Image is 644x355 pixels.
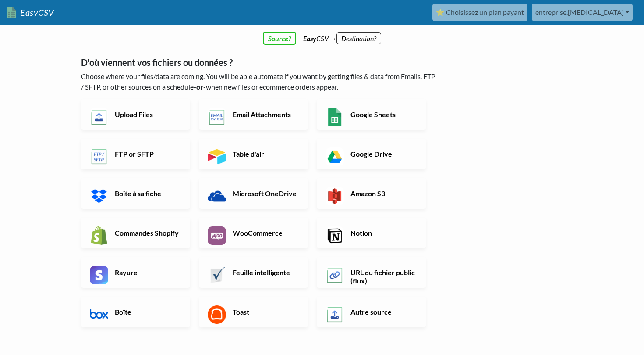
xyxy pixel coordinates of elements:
[230,308,299,316] h6: Toast
[317,139,426,169] a: Google Drive
[90,266,108,284] img: Application et API Stripe
[90,305,108,324] img: Application et API Box
[348,110,417,118] h6: Google Sheets
[208,147,226,166] img: Airtable App & API
[81,257,190,288] a: Rayure
[199,99,308,130] a: Email Attachments
[348,308,417,316] h6: Autre source
[113,150,181,158] h6: FTP or SFTP
[317,99,426,130] a: Google Sheets
[326,108,344,126] img: Google Sheets App & API
[326,226,344,245] img: Application et API de Notion
[81,297,190,327] a: Boîte
[113,308,181,316] h6: Boîte
[199,218,308,248] a: WooCommerce
[317,218,426,248] a: Notion
[208,266,226,284] img: Smartsheet App & API
[208,108,226,126] img: Email New CSV or XLSX File App & API
[81,218,190,248] a: Commandes Shopify
[113,229,181,237] h6: Commandes Shopify
[348,229,417,237] h6: Notion
[348,268,417,285] h6: URL du fichier public (flux)
[208,187,226,205] img: Application et API Microsoft OneDrive
[194,82,206,91] b: -or-
[199,178,308,209] a: Microsoft OneDrive
[230,189,299,197] h6: Microsoft OneDrive
[230,110,299,118] h6: Email Attachments
[532,4,633,21] a: entreprise.[MEDICAL_DATA]
[81,57,438,68] h5: D'où viennent vos fichiers ou données ?
[81,71,438,92] p: Choose where your files/data are coming. You will be able automate if you want by getting files &...
[72,25,572,44] div: → CSV →
[348,189,417,197] h6: Amazon S3
[317,257,426,288] a: URL du fichier public (flux)
[432,4,527,21] a: ⭐ Choisissez un plan payant
[317,178,426,209] a: Amazon S3
[230,229,299,237] h6: WooCommerce
[326,305,344,324] img: Autre source App & API
[81,139,190,169] a: FTP or SFTP
[113,110,181,118] h6: Upload Files
[199,139,308,169] a: Table d'air
[326,187,344,205] img: Application et API Amazon S3
[326,147,344,166] img: Google Drive App & API
[208,226,226,245] img: Application et API WooCommerce
[230,268,299,276] h6: Feuille intelligente
[199,257,308,288] a: Feuille intelligente
[348,150,417,158] h6: Google Drive
[230,150,299,158] h6: Table d'air
[208,305,226,324] img: Toast App & API
[113,189,181,197] h6: Boîte à sa fiche
[81,99,190,130] a: Upload Files
[317,297,426,327] a: Autre source
[90,108,108,126] img: Upload Files App & API
[90,226,108,245] img: Application et API Shopify
[326,266,344,284] img: Application et API d'URL de fichier public
[81,178,190,209] a: Boîte à sa fiche
[90,187,108,205] img: Application et API Dropbox
[90,147,108,166] img: FTP or SFTP App & API
[199,297,308,327] a: Toast
[7,4,54,21] a: EasyCSV
[113,268,181,276] h6: Rayure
